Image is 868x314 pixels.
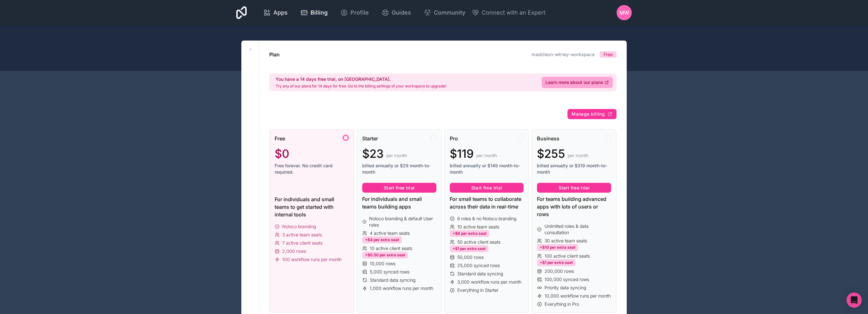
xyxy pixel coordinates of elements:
span: 10,000 rows [370,260,395,267]
div: +$10 per extra seat [537,244,578,251]
span: Free [604,51,613,58]
span: Free [275,135,285,142]
span: $23 [362,147,384,160]
span: 10 active client seats [370,245,412,252]
span: $255 [537,147,565,160]
a: Learn more about our plans [542,77,613,88]
span: 200,000 rows [545,268,574,274]
span: billed annually or $319 month-to-month [537,163,611,175]
a: maddison-witney-workspace [532,52,595,57]
span: 100,000 synced rows [545,276,589,283]
span: Everything in Starter [457,287,499,293]
span: 25,000 synced rows [457,262,500,269]
span: 100 active client seats [545,253,590,259]
span: 30 active team seats [545,238,587,244]
span: 50 active client seats [457,239,500,245]
a: Community [419,6,470,20]
span: Noloco branding & default User roles [369,215,436,228]
div: For small teams to collaborate across their data in real-time [450,195,524,210]
span: 7 active client seats [282,240,323,246]
span: billed annually or $149 month-to-month [450,163,524,175]
span: Community [434,8,465,17]
span: Profile [350,8,369,17]
a: Profile [335,6,374,20]
span: Noloco branding [282,223,316,230]
span: 4 active team seats [370,230,410,236]
span: Pro [450,135,458,142]
span: Manage billing [571,111,605,117]
a: Apps [258,6,293,20]
span: Priority data syncing [545,285,586,291]
button: Start free trial [450,183,524,193]
span: per month [476,152,497,159]
span: 10 active team seats [457,224,499,230]
span: Learn more about our plans [545,79,603,86]
span: 1,000 workflow runs per month [370,285,433,292]
div: For individuals and small teams building apps [362,195,436,210]
h1: Plan [269,51,280,58]
div: For teams building advanced apps with lots of users or rows [537,195,611,218]
span: 2,000 rows [282,248,306,254]
button: Start free trial [537,183,611,193]
span: billed annually or $29 month-to-month [362,163,436,175]
button: Manage billing [567,109,617,119]
div: +$4 per extra seat [362,236,402,243]
span: 100 workflow runs per month [282,256,342,263]
div: +$1 per extra seat [537,259,576,266]
a: Guides [376,6,416,20]
button: Start free trial [362,183,436,193]
span: Unlimited roles & data consultation [545,223,611,236]
div: +$0.50 per extra seat [362,252,408,259]
span: Connect with an Expert [482,8,545,17]
span: Business [537,135,559,142]
span: 5,000 synced rows [370,269,409,275]
span: Everything in Pro [545,301,579,307]
div: +$6 per extra seat [450,230,489,237]
span: $0 [275,147,289,160]
span: Free forever. No credit card required. [275,163,349,175]
div: Open Intercom Messenger [846,292,862,308]
span: 6 roles & no Noloco branding [457,215,516,222]
span: Apps [273,8,288,17]
div: For individuals and small teams to get started with internal tools [275,195,349,218]
span: 3,000 workflow runs per month [457,279,521,285]
span: 50,000 rows [457,254,484,260]
span: per month [386,152,407,159]
button: Connect with an Expert [472,8,545,17]
span: $119 [450,147,474,160]
p: Try any of our plans for 14 days for free. Go to the billing settings of your workspace to upgrade! [276,84,446,89]
span: 3 active team seats [282,232,322,238]
span: Standard data syncing [457,271,503,277]
span: Guides [392,8,411,17]
span: Starter [362,135,378,142]
span: Billing [310,8,328,17]
span: Standard data syncing [370,277,415,283]
h2: You have a 14 days free trial, on [GEOGRAPHIC_DATA]. [276,76,446,82]
a: Billing [295,6,333,20]
span: 10,000 workflow runs per month [545,293,611,299]
div: +$1 per extra seat [450,245,488,252]
span: MW [619,9,629,16]
span: per month [568,152,588,159]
